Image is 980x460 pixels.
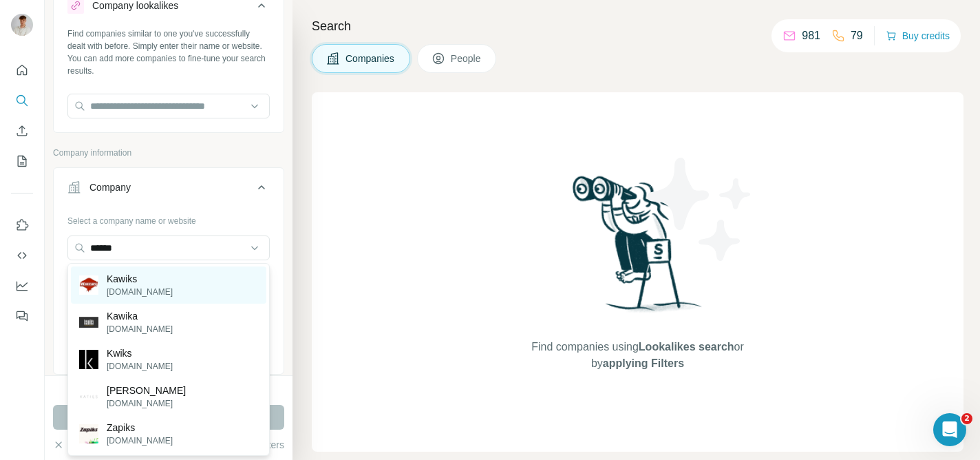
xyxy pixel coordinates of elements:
p: 79 [851,28,863,44]
p: Zapiks [107,421,173,435]
button: Feedback [11,304,33,328]
p: Company information [53,147,284,159]
img: Katies [79,394,98,399]
img: Surfe Illustration - Stars [638,147,762,271]
span: 2 [961,413,972,424]
p: [DOMAIN_NAME] [107,435,173,447]
p: 981 [802,28,820,44]
button: Company [54,171,284,209]
p: Kawiks [107,272,173,286]
button: Use Surfe on LinkedIn [11,213,33,238]
p: [DOMAIN_NAME] [107,323,173,335]
iframe: Intercom live chat [933,413,966,446]
span: People [451,52,482,65]
img: Kawika [79,313,98,332]
p: [DOMAIN_NAME] [107,286,173,298]
button: My lists [11,149,33,174]
p: Kawika [107,309,173,323]
span: applying Filters [603,357,684,369]
img: Zapiks [79,424,98,443]
img: Surfe Illustration - Woman searching with binoculars [566,172,710,326]
div: Select a company name or website [67,209,270,227]
img: Kawiks [79,275,98,295]
span: Lookalikes search [639,341,734,353]
div: Find companies similar to one you've successfully dealt with before. Simply enter their name or w... [67,28,270,77]
h4: Search [312,17,963,36]
button: Enrich CSV [11,118,33,143]
img: Avatar [11,14,33,36]
p: [DOMAIN_NAME] [107,397,186,410]
p: Kwiks [107,346,173,360]
span: Companies [345,52,396,65]
p: [PERSON_NAME] [107,384,186,397]
img: Kwiks [79,350,98,369]
button: Use Surfe API [11,243,33,268]
button: Clear [53,438,92,452]
button: Quick start [11,58,33,83]
button: Buy credits [886,26,950,45]
button: Search [11,88,33,113]
p: [DOMAIN_NAME] [107,360,173,373]
button: Dashboard [11,273,33,298]
span: Find companies using or by [527,339,747,372]
div: Company [89,180,131,194]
